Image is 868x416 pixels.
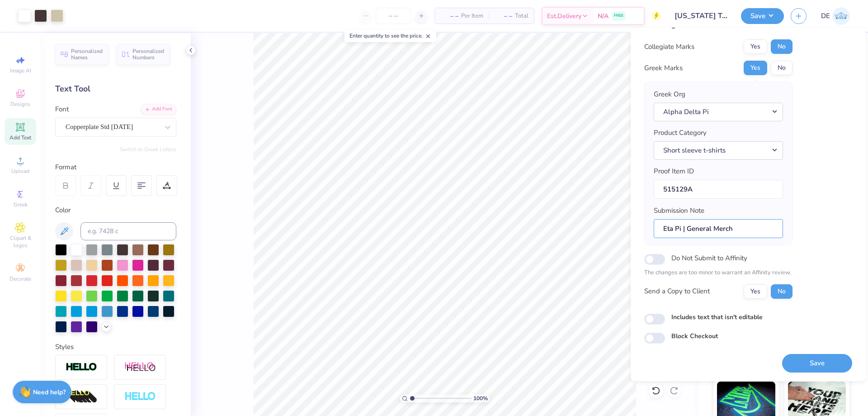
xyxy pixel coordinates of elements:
span: Image AI [10,67,31,74]
span: 100 % [473,394,488,402]
img: Negative Space [124,392,156,402]
img: Djian Evardoni [832,7,850,25]
span: Personalized Names [71,48,103,61]
button: No [771,284,793,299]
input: Untitled Design [668,7,734,25]
p: The changes are too minor to warrant an Affinity review. [644,268,793,277]
button: Switch to Greek Letters [120,146,176,153]
span: N/A [598,11,609,21]
span: Personalized Numbers [132,48,165,61]
div: Enter quantity to see the price. [344,29,436,42]
div: Format [55,162,177,172]
img: Stroke [66,362,97,373]
strong: Need help? [33,388,66,397]
div: Color [55,205,176,215]
button: Yes [744,284,767,299]
span: FREE [614,13,623,19]
div: Add Font [141,104,176,115]
span: Designs [10,100,30,108]
span: DE [821,11,830,21]
span: Greek [14,201,28,208]
span: Per Item [461,11,483,21]
label: Submission Note [654,206,704,216]
input: – – [376,8,411,24]
div: Text Tool [55,83,176,95]
label: Proof Item ID [654,166,694,177]
img: 3d Illusion [66,390,97,404]
span: Est. Delivery [547,11,581,21]
span: Decorate [9,275,31,282]
a: DE [821,7,850,25]
button: Alpha Delta Pi [654,103,783,121]
span: – – [494,11,512,21]
button: Short sleeve t-shirts [654,141,783,160]
label: Block Checkout [671,331,718,341]
button: Save [782,354,852,373]
input: Add a note for Affinity [654,219,783,239]
button: No [771,61,793,75]
div: Collegiate Marks [644,42,694,52]
label: Includes text that isn't editable [671,312,763,322]
span: – – [440,11,458,21]
span: Upload [11,167,29,175]
input: e.g. 7428 c [80,222,176,240]
span: Add Text [9,134,31,141]
div: Greek Marks [644,63,683,73]
button: No [771,39,793,54]
label: Greek Org [654,89,685,100]
span: Total [515,11,528,21]
label: Font [55,104,69,115]
img: Shadow [124,362,156,373]
label: Do Not Submit to Affinity [671,252,747,264]
label: Product Category [654,128,707,138]
div: Send a Copy to Client [644,286,710,296]
button: Yes [744,39,767,54]
div: Styles [55,342,176,352]
span: Clipart & logos [5,234,36,249]
button: Save [741,8,784,24]
button: Yes [744,61,767,75]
